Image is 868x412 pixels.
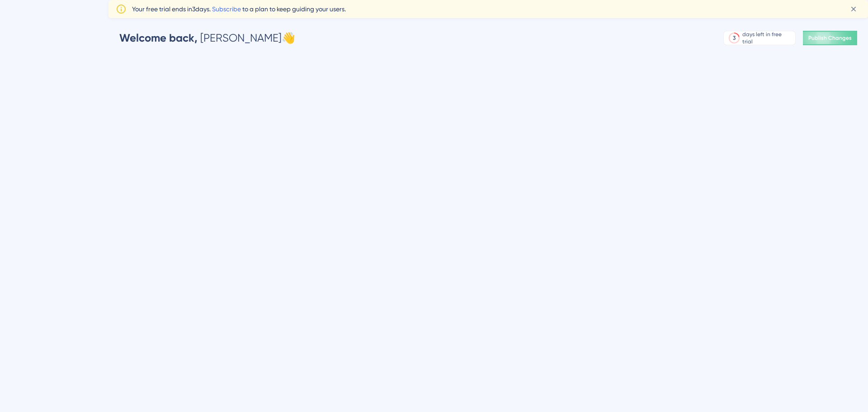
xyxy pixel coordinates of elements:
span: Publish Changes [808,34,852,42]
div: [PERSON_NAME] 👋 [119,31,295,45]
div: days left in free trial [742,31,793,45]
span: Your free trial ends in 3 days. to a plan to keep guiding your users. [132,4,346,14]
span: Welcome back, [119,31,198,44]
div: 3 [733,34,736,42]
a: Subscribe [212,5,241,13]
button: Publish Changes [803,31,857,45]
